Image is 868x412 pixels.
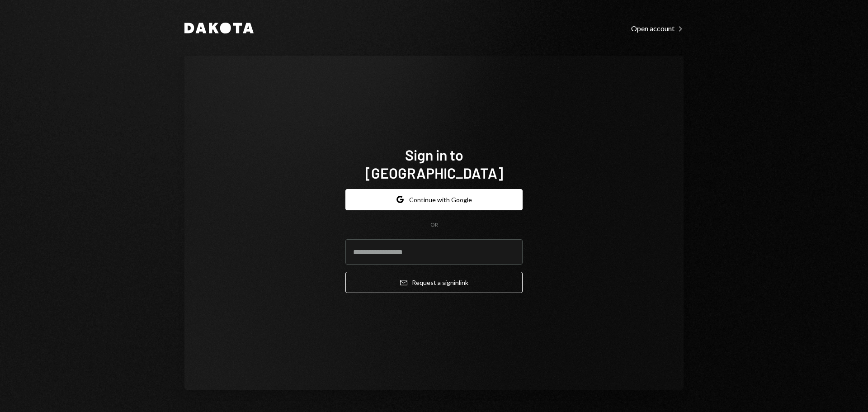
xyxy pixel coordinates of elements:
[345,272,523,293] button: Request a signinlink
[631,23,684,33] a: Open account
[631,24,684,33] div: Open account
[345,146,523,182] h1: Sign in to [GEOGRAPHIC_DATA]
[430,221,438,229] div: OR
[345,189,523,210] button: Continue with Google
